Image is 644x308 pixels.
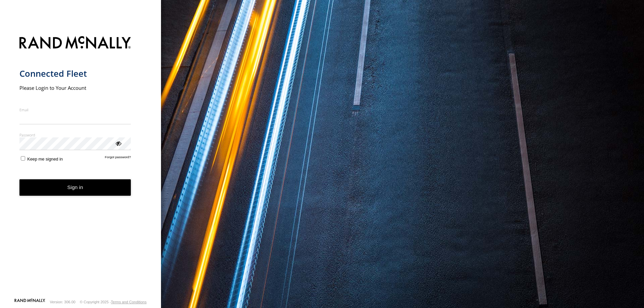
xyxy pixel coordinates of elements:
[19,107,131,112] label: Email
[21,156,25,161] input: Keep me signed in
[80,300,147,304] div: © Copyright 2025 -
[19,32,142,298] form: main
[19,35,131,52] img: Rand McNally
[105,155,131,162] a: Forgot password?
[115,140,121,146] div: ViewPassword
[50,300,75,304] div: Version: 306.00
[14,299,45,305] a: Visit our Website
[111,300,147,304] a: Terms and Conditions
[27,157,63,162] span: Keep me signed in
[19,68,131,79] h1: Connected Fleet
[19,179,131,196] button: Sign in
[19,132,131,137] label: Password
[19,84,131,91] h2: Please Login to Your Account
